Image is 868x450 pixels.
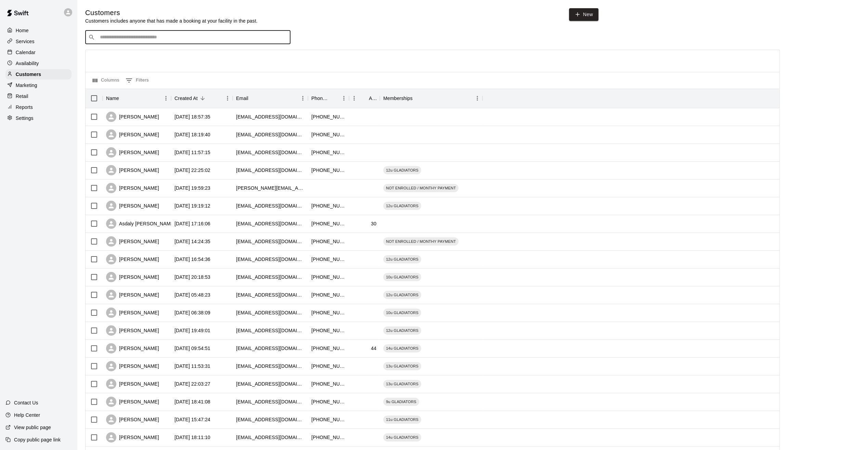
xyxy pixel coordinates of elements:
[383,167,421,173] span: 12u GLADIATORS
[383,273,421,281] div: 10u GLADIATORS
[106,89,119,108] div: Name
[236,185,305,191] div: kari.emerson@me.com
[236,434,305,441] div: cadekfam@yahoo.com
[174,274,210,280] div: 2025-09-10 20:18:53
[174,89,198,108] div: Created At
[311,149,346,156] div: +15594800724
[383,274,421,280] span: 10u GLADIATORS
[311,113,346,120] div: +17757621128
[236,202,305,209] div: nickpagni@yahoo.com
[311,345,346,352] div: +17753549363
[311,167,346,174] div: +17752330861
[383,309,421,317] div: 10u GLADIATORS
[383,89,413,108] div: Memberships
[174,434,210,441] div: 2025-08-22 18:11:10
[174,363,210,370] div: 2025-08-27 11:53:31
[371,345,376,352] div: 44
[174,398,210,405] div: 2025-08-25 18:41:08
[5,36,72,47] a: Services
[311,309,346,316] div: +17025777956
[174,202,210,209] div: 2025-09-21 19:19:12
[16,104,33,111] p: Reports
[233,89,308,108] div: Email
[106,165,159,175] div: [PERSON_NAME]
[5,102,72,112] a: Reports
[236,398,305,405] div: ashleylynn717@gmail.com
[248,93,258,103] button: Sort
[5,113,72,123] a: Settings
[349,89,380,108] div: Age
[236,131,305,138] div: bbenkosky@outlook.com
[106,361,159,371] div: [PERSON_NAME]
[311,131,346,138] div: +15598592209
[5,80,72,90] a: Marketing
[106,308,159,318] div: [PERSON_NAME]
[106,147,159,158] div: [PERSON_NAME]
[339,93,349,103] button: Menu
[383,166,421,174] div: 12u GLADIATORS
[311,256,346,263] div: +17752331880
[5,69,72,79] a: Customers
[383,184,458,192] div: NOT ENROLLED / MONTHY PAYMENT
[5,58,72,68] a: Availability
[311,434,346,441] div: +15303104495
[383,346,421,351] span: 14u GLADIATORS
[311,363,346,370] div: +17755307093
[236,327,305,334] div: mechtech81@gmail.com
[236,149,305,156] div: ncraft12@icloud.com
[174,380,210,387] div: 2025-08-26 22:03:27
[171,89,233,108] div: Created At
[174,416,210,423] div: 2025-08-25 15:47:24
[106,432,159,442] div: [PERSON_NAME]
[106,272,159,282] div: [PERSON_NAME]
[311,89,329,108] div: Phone Number
[16,115,34,122] p: Settings
[106,343,159,353] div: [PERSON_NAME]
[16,60,39,67] p: Availability
[349,93,359,103] button: Menu
[383,202,421,210] div: 12u GLADIATORS
[85,30,290,44] div: Search customers by name or email
[14,399,38,406] p: Contact Us
[16,93,28,100] p: Retail
[14,412,40,418] p: Help Center
[236,220,305,227] div: blancoasdaly22@gmail.com
[174,256,210,263] div: 2025-09-12 16:54:36
[383,291,421,299] div: 12u GLADIATORS
[383,362,421,370] div: 13u GLADIATORS
[383,239,458,244] span: NOT ENROLLED / MONTHY PAYMENT
[174,220,210,227] div: 2025-09-16 17:16:06
[371,220,376,227] div: 30
[5,25,72,36] a: Home
[119,93,129,103] button: Sort
[383,292,421,298] span: 12u GLADIATORS
[174,238,210,245] div: 2025-09-14 14:24:35
[383,203,421,209] span: 12u GLADIATORS
[311,291,346,298] div: +17758959283
[5,47,72,58] a: Calendar
[569,8,598,21] a: New
[16,71,41,78] p: Customers
[311,398,346,405] div: +14088586736
[161,93,171,103] button: Menu
[91,75,121,86] button: Select columns
[383,415,421,424] div: 11u GLADIATORS
[5,91,72,101] div: Retail
[236,345,305,352] div: tback6662000@yahoo.com
[413,93,422,103] button: Sort
[106,201,159,211] div: [PERSON_NAME]
[311,220,346,227] div: +16024896291
[236,309,305,316] div: dustinholland55@gmail.com
[174,345,210,352] div: 2025-09-03 09:54:51
[380,89,482,108] div: Memberships
[16,82,37,89] p: Marketing
[106,183,159,193] div: [PERSON_NAME]
[236,380,305,387] div: jwm822@gmail.com
[472,93,482,103] button: Menu
[236,363,305,370] div: misterochs@gmail.com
